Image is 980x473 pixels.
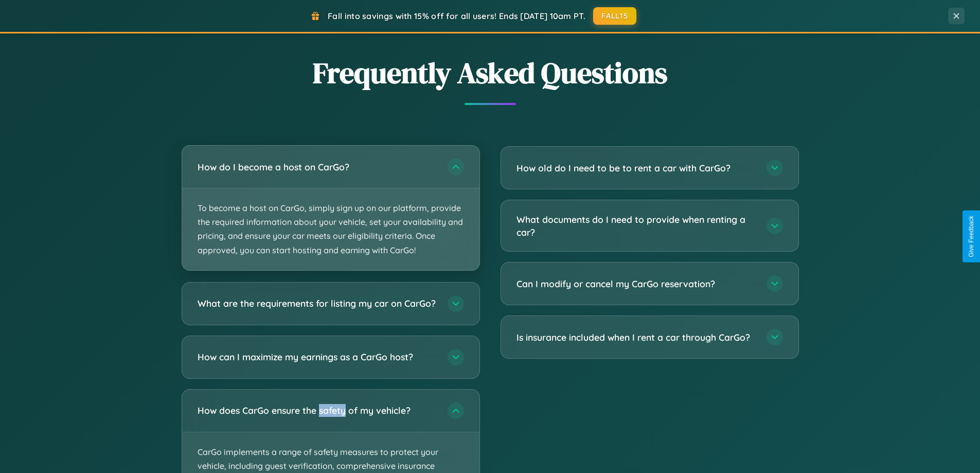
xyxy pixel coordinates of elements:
[516,331,756,344] h3: Is insurance included when I rent a car through CarGo?
[198,404,437,417] h3: How does CarGo ensure the safety of my vehicle?
[198,161,437,173] h3: How do I become a host on CarGo?
[328,11,585,21] span: Fall into savings with 15% off for all users! Ends [DATE] 10am PT.
[516,277,756,290] h3: Can I modify or cancel my CarGo reservation?
[516,213,756,238] h3: What documents do I need to provide when renting a car?
[593,7,636,25] button: FALL15
[182,188,479,270] p: To become a host on CarGo, simply sign up on our platform, provide the required information about...
[968,216,975,257] div: Give Feedback
[198,351,437,363] h3: How can I maximize my earnings as a CarGo host?
[516,162,756,174] h3: How old do I need to be to rent a car with CarGo?
[182,53,799,93] h2: Frequently Asked Questions
[198,297,437,310] h3: What are the requirements for listing my car on CarGo?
